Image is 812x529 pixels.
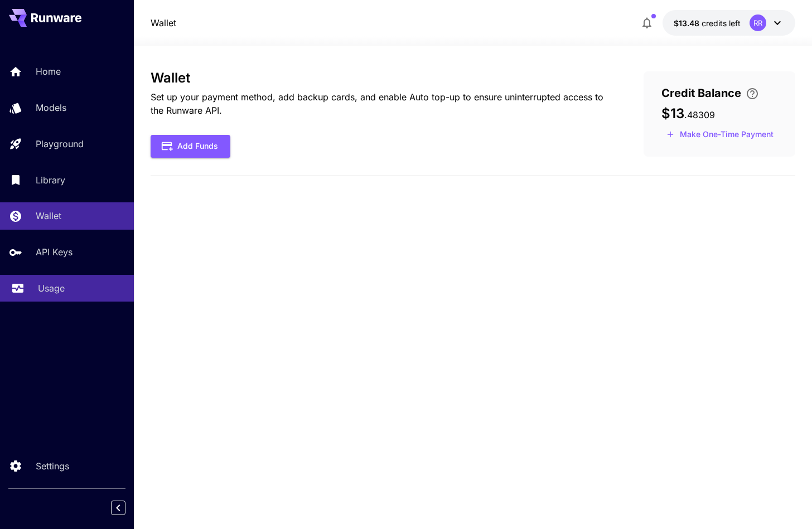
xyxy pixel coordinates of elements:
span: $13.48 [674,18,702,28]
a: Wallet [151,16,176,30]
p: Models [36,101,66,114]
p: Set up your payment method, add backup cards, and enable Auto top-up to ensure uninterrupted acce... [151,90,607,117]
span: . 48309 [684,109,715,120]
button: Enter your card details and choose an Auto top-up amount to avoid service interruptions. We'll au... [741,87,763,100]
p: Wallet [36,209,61,222]
div: $13.48309 [674,17,741,29]
p: Usage [38,282,65,295]
button: Add Funds [151,135,230,158]
p: API Keys [36,245,72,259]
span: credits left [702,18,741,28]
div: RR [750,14,766,31]
p: Home [36,65,61,78]
nav: breadcrumb [151,16,176,30]
p: Playground [36,137,84,151]
h3: Wallet [151,70,607,86]
p: Settings [36,459,69,473]
button: Collapse sidebar [111,501,125,515]
p: Library [36,173,65,187]
div: Collapse sidebar [119,498,134,518]
button: $13.48309RR [663,10,795,36]
button: Make a one-time, non-recurring payment [661,126,779,143]
span: $13 [661,105,684,122]
span: Credit Balance [661,85,741,101]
